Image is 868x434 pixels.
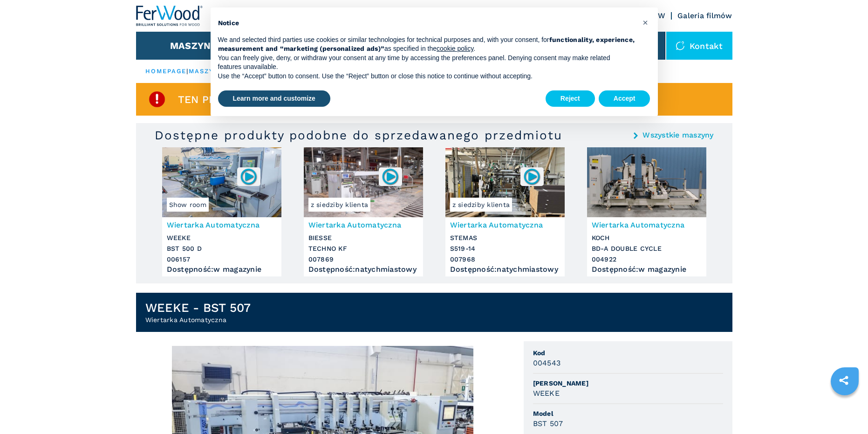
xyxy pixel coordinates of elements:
[167,220,277,230] h3: Wiertarka Automatyczna
[218,54,636,72] p: You can freely give, deny, or withdraw your consent at any time by accessing the preferences pane...
[308,220,418,230] h3: Wiertarka Automatyczna
[666,32,732,60] div: Kontakt
[145,300,251,315] h1: WEEKE - BST 507
[186,68,188,75] span: |
[136,6,203,26] img: Ferwood
[148,90,166,109] img: SoldProduct
[218,36,635,53] strong: functionality, experience, measurement and “marketing (personalized ads)”
[450,233,560,265] h3: STEMAS S519-14 007968
[592,220,702,230] h3: Wiertarka Automatyczna
[445,147,565,217] img: Wiertarka Automatyczna STEMAS S519-14
[533,418,563,429] h3: BST 507
[218,35,636,54] p: We and selected third parties use cookies or similar technologies for technical purposes and, wit...
[155,128,562,143] h3: Dostępne produkty podobne do sprzedawanego przedmiotu
[677,11,732,20] a: Galeria filmów
[533,409,723,418] span: Model
[304,147,423,276] a: Wiertarka Automatyczna BIESSE TECHNO KFz siedziby klienta007869Wiertarka AutomatycznaBIESSETECHNO...
[308,198,371,212] span: z siedziby klienta
[308,267,418,272] div: Dostępność : natychmiastowy
[450,267,560,272] div: Dostępność : natychmiastowy
[189,68,225,75] a: maszyny
[218,72,636,81] p: Use the “Accept” button to consent. Use the “Reject” button or close this notice to continue with...
[592,233,702,265] h3: KOCH BD-A DOUBLE CYCLE 004922
[546,90,595,107] button: Reject
[832,369,855,392] a: sharethis
[170,40,217,51] button: Maszyny
[450,220,560,230] h3: Wiertarka Automatyczna
[533,379,723,388] span: [PERSON_NAME]
[167,198,209,212] span: Show room
[450,198,513,212] span: z siedziby klienta
[178,94,380,105] span: Ten przedmiot jest już sprzedany
[239,167,258,186] img: 006157
[533,388,560,399] h3: WEEKE
[523,167,541,186] img: 007968
[308,233,418,265] h3: BIESSE TECHNO KF 007869
[445,147,565,276] a: Wiertarka Automatyczna STEMAS S519-14z siedziby klienta007968Wiertarka AutomatycznaSTEMASS519-140...
[599,90,650,107] button: Accept
[587,147,706,217] img: Wiertarka Automatyczna KOCH BD-A DOUBLE CYCLE
[676,41,685,50] img: Kontakt
[533,358,561,368] h3: 004543
[218,19,636,28] h2: Notice
[828,392,861,427] iframe: Chat
[381,167,399,186] img: 007869
[533,348,723,358] span: Kod
[145,315,251,324] h2: Wiertarka Automatyczna
[592,267,702,272] div: Dostępność : w magazynie
[167,267,277,272] div: Dostępność : w magazynie
[162,147,281,276] a: Wiertarka Automatyczna WEEKE BST 500 DShow room006157Wiertarka AutomatycznaWEEKEBST 500 D006157Do...
[167,233,277,265] h3: WEEKE BST 500 D 006157
[587,147,706,276] a: Wiertarka Automatyczna KOCH BD-A DOUBLE CYCLEWiertarka AutomatycznaKOCHBD-A DOUBLE CYCLE004922Dos...
[218,90,330,107] button: Learn more and customize
[145,68,187,75] a: HOMEPAGE
[642,17,648,28] span: ×
[638,15,653,30] button: Close this notice
[437,45,473,52] a: cookie policy
[642,131,713,139] a: Wszystkie maszyny
[304,147,423,217] img: Wiertarka Automatyczna BIESSE TECHNO KF
[162,147,281,217] img: Wiertarka Automatyczna WEEKE BST 500 D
